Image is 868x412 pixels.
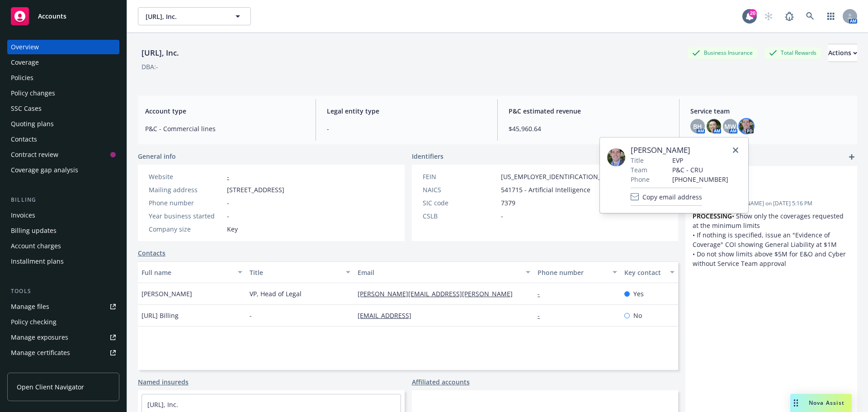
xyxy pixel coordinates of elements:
div: SIC code [423,198,497,208]
button: Actions [828,44,857,62]
button: Full name [138,261,246,283]
div: Total Rewards [764,47,821,58]
a: Affiliated accounts [412,377,470,387]
span: P&C - Commercial lines [145,124,305,133]
div: Drag to move [790,394,802,412]
a: - [538,311,547,320]
span: MW [724,122,736,131]
button: Email [354,261,534,283]
div: 20 [749,9,757,17]
div: Company size [149,224,223,234]
img: photo [739,119,754,133]
div: Phone number [149,198,223,208]
span: Account type [145,106,305,116]
div: Policy changes [11,86,55,100]
div: Manage files [11,299,49,314]
strong: PROCESSING [693,212,732,220]
div: Tools [7,287,119,296]
div: FEIN [423,172,497,181]
a: Overview [7,40,119,54]
span: Nova Assist [809,399,844,407]
span: $45,960.64 [509,124,668,133]
a: [URL], Inc. [147,400,178,409]
a: close [730,145,741,156]
a: SSC Cases [7,101,119,116]
span: Yes [633,289,644,298]
div: Key contact [624,268,665,277]
button: Phone number [534,261,620,283]
div: Billing updates [11,223,57,238]
button: Key contact [621,261,678,283]
span: [PERSON_NAME] [142,289,192,298]
span: - [693,173,826,183]
a: Manage claims [7,361,119,375]
div: Policy checking [11,315,57,329]
span: [STREET_ADDRESS] [227,185,284,194]
a: Manage certificates [7,346,119,360]
span: General info [138,152,176,161]
span: Phone [631,175,650,184]
div: Contacts [11,132,37,147]
div: [URL], Inc. [138,47,183,59]
a: - [227,172,229,181]
span: - [501,211,503,221]
a: Policies [7,71,119,85]
div: Billing [7,195,119,204]
div: Phone number [538,268,607,277]
span: VP, Head of Legal [250,289,302,298]
div: DBA: - [142,62,158,71]
div: SSC Cases [11,101,42,116]
span: 7379 [501,198,515,208]
div: Website [149,172,223,181]
div: Business Insurance [688,47,757,58]
div: Email [358,268,520,277]
a: Search [801,7,819,25]
a: - [538,289,547,298]
div: Manage certificates [11,346,70,360]
div: Manage exposures [11,330,68,345]
div: Actions [828,44,857,62]
a: Accounts [7,4,119,29]
a: Quoting plans [7,117,119,131]
div: Policies [11,71,33,85]
button: Nova Assist [790,394,852,412]
img: employee photo [607,148,625,166]
div: Overview [11,40,39,54]
a: Manage exposures [7,330,119,345]
div: NAICS [423,185,497,194]
span: [URL] Billing [142,311,179,320]
a: Manage files [7,299,119,314]
span: Identifiers [412,152,443,161]
span: Title [631,156,644,165]
span: BH [693,122,702,131]
a: Coverage gap analysis [7,163,119,177]
div: Quoting plans [11,117,54,131]
span: - [250,311,252,320]
button: [URL], Inc. [138,7,251,25]
a: Switch app [822,7,840,25]
span: Updated by [PERSON_NAME] on [DATE] 5:16 PM [693,199,850,208]
a: Start snowing [759,7,778,25]
span: - [227,198,229,208]
span: Accounts [38,13,66,20]
a: [EMAIL_ADDRESS] [358,311,419,320]
span: Team [631,165,647,175]
span: Service team [690,106,850,116]
div: Coverage gap analysis [11,163,78,177]
span: Key [227,224,238,234]
span: 541715 - Artificial Intelligence [501,185,590,194]
div: -CertificatesUpdatedby [PERSON_NAME] on [DATE] 5:16 PMPROCESSING• Show only the coverages request... [685,166,857,275]
a: Contacts [7,132,119,147]
button: Title [246,261,354,283]
div: Installment plans [11,254,64,269]
div: Account charges [11,239,61,253]
span: [US_EMPLOYER_IDENTIFICATION_NUMBER] [501,172,630,181]
span: P&C - CRU [672,165,728,175]
div: Mailing address [149,185,223,194]
a: Report a Bug [780,7,798,25]
p: • Show only the coverages requested at the minimum limits • If nothing is specified, issue an "Ev... [693,211,850,268]
div: Full name [142,268,232,277]
span: [PERSON_NAME] [631,145,728,156]
div: Contract review [11,147,58,162]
